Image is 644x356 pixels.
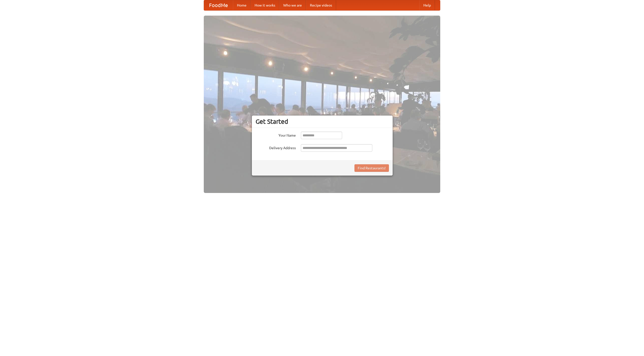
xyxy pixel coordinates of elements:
a: Recipe videos [306,0,336,10]
h3: Get Started [256,118,389,125]
a: Who we are [279,0,306,10]
button: Find Restaurants! [354,164,389,172]
label: Delivery Address [256,144,296,150]
label: Your Name [256,132,296,138]
a: Help [419,0,435,10]
a: FoodMe [204,0,233,10]
a: Home [233,0,251,10]
a: How it works [251,0,279,10]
